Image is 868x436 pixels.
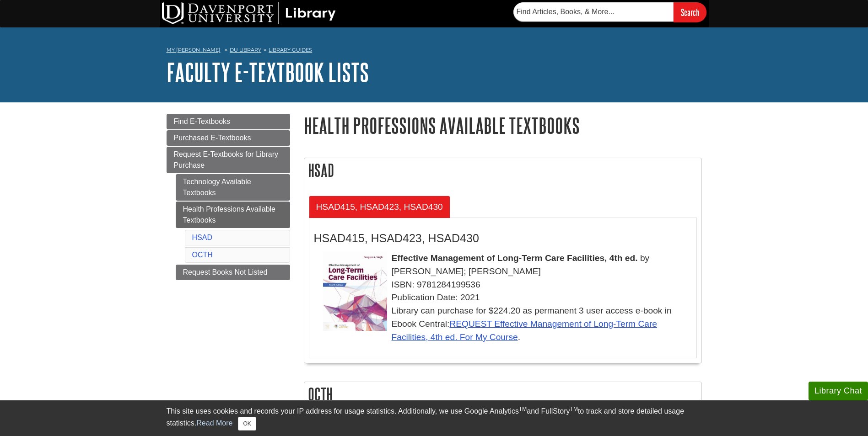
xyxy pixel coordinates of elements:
[238,417,256,431] button: Close
[167,114,290,280] div: Guide Page Menu
[323,252,387,331] img: Cover Art
[304,382,701,406] h2: OCTH
[323,278,692,292] div: ISBN: 9781284199536
[174,134,251,142] span: Purchased E-Textbooks
[162,2,336,24] img: DU Library
[192,234,212,241] a: HSAD
[304,114,702,137] h1: Health Professions Available Textbooks
[570,406,578,412] sup: TM
[167,58,369,86] a: Faculty E-Textbook Lists
[167,44,702,58] nav: breadcrumb
[392,319,658,342] a: REQUEST Effective Management of Long-Term Care Facilities, 4th ed. For My Course
[640,253,649,263] span: by
[174,117,231,125] span: Find E-Textbooks
[196,419,232,427] a: Read More
[513,2,674,21] input: Find Articles, Books, & More...
[674,2,706,22] input: Search
[174,150,279,169] span: Request E-Textbooks for Library Purchase
[519,406,527,412] sup: TM
[167,130,290,146] a: Purchased E-Textbooks
[392,253,638,263] span: Effective Management of Long-Term Care Facilities, 4th ed.
[167,46,221,54] a: My [PERSON_NAME]
[269,47,312,53] a: Library Guides
[167,406,702,431] div: This site uses cookies and records your IP address for usage statistics. Additionally, we use Goo...
[176,265,290,280] a: Request Books Not Listed
[176,174,290,201] a: Technology Available Textbooks
[176,202,290,228] a: Health Professions Available Textbooks
[192,251,213,259] a: OCTH
[167,114,290,129] a: Find E-Textbooks
[230,47,261,53] a: DU Library
[392,266,541,276] span: [PERSON_NAME]; [PERSON_NAME]
[323,304,692,344] div: Library can purchase for $224.20 as permanent 3 user access e-book in Ebook Central: .
[304,158,701,182] h2: HSAD
[323,291,692,304] div: Publication Date: 2021
[314,232,692,245] h3: HSAD415, HSAD423, HSAD430
[513,2,706,22] form: Searches DU Library's articles, books, and more
[809,382,868,400] button: Library Chat
[309,196,450,218] a: HSAD415, HSAD423, HSAD430
[167,147,290,173] a: Request E-Textbooks for Library Purchase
